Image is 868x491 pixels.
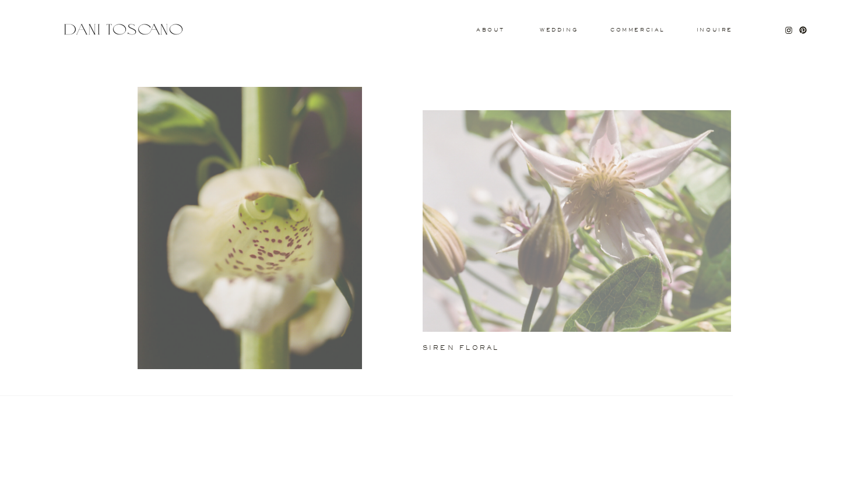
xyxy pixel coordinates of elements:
[423,345,553,353] a: siren floral
[540,27,578,31] a: wedding
[610,27,664,32] a: commercial
[696,27,733,33] a: Inquire
[476,27,502,31] a: About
